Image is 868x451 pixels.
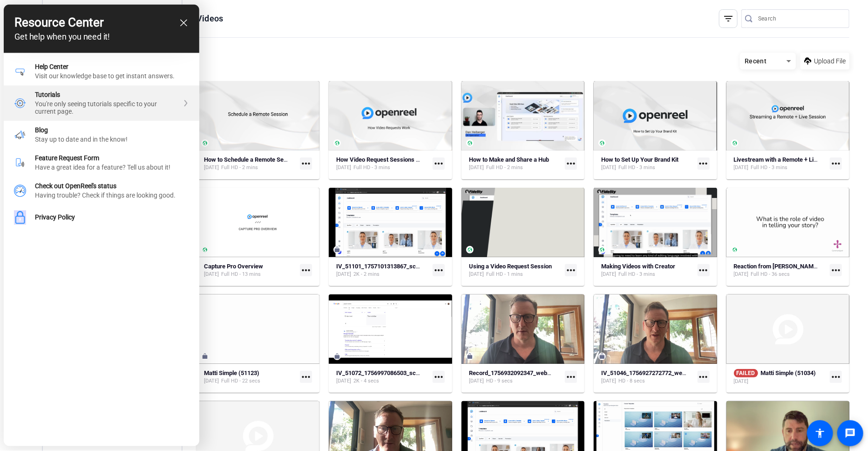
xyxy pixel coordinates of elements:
h3: Resource Center [15,16,188,30]
img: module icon [14,129,26,141]
div: Tutorials [4,86,199,121]
div: Blog [35,127,189,134]
div: Visit our knowledge base to get instant answers. [35,73,189,80]
div: Tutorials [35,91,179,99]
div: Feature Request Form [35,155,189,162]
div: Stay up to date and in the know! [35,136,189,143]
h4: Get help when you need it! [15,32,188,42]
div: Help Center [35,63,189,71]
img: module icon [14,66,26,78]
div: Having trouble? Check if things are looking good. [35,192,189,199]
div: Check out OpenReel's status [35,183,189,190]
div: Feature Request Form [4,149,199,177]
svg: expand [183,100,189,107]
div: Check out OpenReel's status [4,177,199,205]
div: entering resource center home [4,53,199,231]
div: Help Center [4,58,199,86]
div: You're only seeing tutorials specific to your current page. [35,101,179,116]
div: Privacy Policy [35,214,189,221]
div: Blog [4,121,199,149]
img: module icon [14,185,26,197]
img: module icon [14,157,26,169]
div: close resource center [179,19,188,27]
img: module icon [14,211,26,225]
div: Have a great idea for a feature? Tell us about it! [35,164,189,171]
div: Privacy Policy [4,205,199,231]
img: module icon [14,97,26,109]
div: Resource center home modules [4,53,199,231]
